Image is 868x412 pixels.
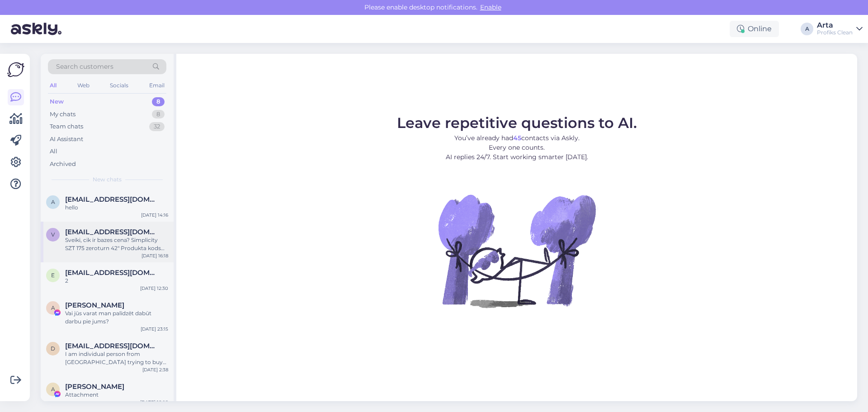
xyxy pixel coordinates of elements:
[108,80,130,91] div: Socials
[56,62,113,71] span: Search customers
[65,195,159,204] span: alzahraassh@gmail.com
[50,160,76,169] div: Archived
[50,110,75,119] div: My chats
[817,22,863,36] a: ArtaProfiks Clean
[140,399,168,406] div: [DATE] 16:09
[93,175,122,184] span: New chats
[7,61,24,78] img: Askly Logo
[65,269,159,277] span: e.zinenko64@gmail.com
[477,3,504,11] span: Enable
[140,285,168,292] div: [DATE] 12:30
[142,252,168,259] div: [DATE] 16:18
[51,272,55,279] span: e
[65,228,159,236] span: valtersvitols@gmail.com
[50,135,83,144] div: AI Assistant
[50,147,57,156] div: All
[65,350,168,366] div: I am individual person from [GEOGRAPHIC_DATA] trying to buy good toilet plunger please help me to...
[51,304,55,311] span: A
[152,110,165,119] div: 8
[152,97,165,106] div: 8
[141,326,168,332] div: [DATE] 23:15
[65,236,168,252] div: Sveiki, cik ir bazes cena? Simplicity SZT 175 zeroturn 42" Produkta kods SI2691923
[65,309,168,326] div: Vai jūs varat man palīdzēt dabūt darbu pie jums?
[65,301,124,309] span: Asan Faddal
[147,80,166,91] div: Email
[51,199,55,205] span: a
[149,122,165,131] div: 32
[51,345,55,352] span: d
[817,29,853,36] div: Profiks Clean
[48,80,58,91] div: All
[397,114,637,132] span: Leave repetitive questions to AI.
[50,122,83,131] div: Team chats
[51,231,55,238] span: v
[51,386,55,393] span: A
[75,80,91,91] div: Web
[801,23,813,35] div: A
[65,391,168,399] div: Attachment
[513,134,521,142] b: 45
[65,277,168,285] div: 2
[435,169,598,332] img: No Chat active
[730,21,779,37] div: Online
[65,342,159,350] span: ds3660857@gmail.com
[817,22,853,29] div: Arta
[65,204,168,212] div: hello
[50,97,64,106] div: New
[397,133,637,162] p: You’ve already had contacts via Askly. Every one counts. AI replies 24/7. Start working smarter [...
[142,366,168,373] div: [DATE] 2:38
[141,212,168,218] div: [DATE] 14:16
[65,383,124,391] span: Andris Maško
